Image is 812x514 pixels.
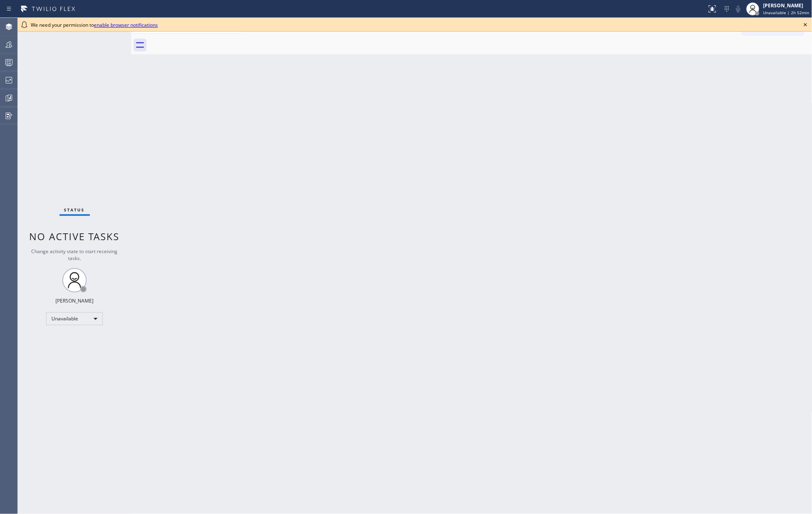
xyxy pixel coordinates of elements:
a: enable browser notifications [94,21,158,28]
span: Change activity state to start receiving tasks. [32,248,118,262]
span: Unavailable | 2h 52min [763,10,810,15]
div: [PERSON_NAME] [763,2,810,9]
span: Status [64,207,85,213]
div: Unavailable [46,312,103,325]
span: No active tasks [30,230,120,243]
span: We need your permission to [31,21,158,28]
button: Mute [733,3,744,15]
div: [PERSON_NAME] [55,297,94,304]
